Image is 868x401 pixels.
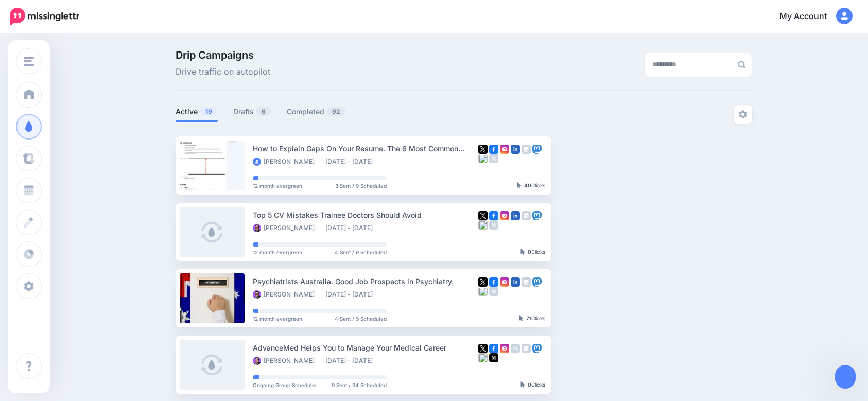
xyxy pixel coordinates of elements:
[526,315,531,321] b: 71
[532,145,542,154] img: mastodon-square.png
[233,106,271,118] a: Drafts6
[517,183,545,189] div: Clicks
[332,382,387,388] span: 0 Sent / 34 Scheduled
[489,344,498,353] img: facebook-square.png
[511,277,520,287] img: linkedin-square.png
[325,357,378,365] li: [DATE] - [DATE]
[520,382,545,388] div: Clicks
[500,211,509,220] img: instagram-square.png
[478,211,488,220] img: twitter-square.png
[253,382,317,388] span: Ongoing Group Scheduler
[478,145,488,154] img: twitter-square.png
[738,61,745,68] img: search-grey-6.png
[327,107,345,116] span: 92
[522,145,531,154] img: google_business-grey-square.png
[500,344,509,353] img: instagram-square.png
[335,316,387,321] span: 4 Sent / 9 Scheduled
[335,183,387,188] span: 3 Sent / 9 Scheduled
[769,4,853,29] a: My Account
[253,143,478,154] div: How to Explain Gaps On Your Resume. The 6 Most Common Scenarios.
[325,158,378,166] li: [DATE] - [DATE]
[24,57,34,66] img: menu.png
[524,182,531,188] b: 40
[253,209,478,221] div: Top 5 CV Mistakes Trainee Doctors Should Avoid
[522,277,531,287] img: google_business-grey-square.png
[500,145,509,154] img: instagram-square.png
[520,381,525,388] img: pointer-grey-darker.png
[176,50,270,60] span: Drip Campaigns
[739,110,747,118] img: settings-grey.png
[511,211,520,220] img: linkedin-square.png
[287,106,346,118] a: Completed92
[253,250,302,255] span: 12 month evergreen
[489,154,498,163] img: medium-grey-square.png
[253,290,320,299] li: [PERSON_NAME]
[500,277,509,287] img: instagram-square.png
[489,211,498,220] img: facebook-square.png
[489,277,498,287] img: facebook-square.png
[253,357,320,365] li: [PERSON_NAME]
[520,249,525,255] img: pointer-grey-darker.png
[253,224,320,232] li: [PERSON_NAME]
[522,344,531,353] img: google_business-grey-square.png
[478,344,488,353] img: twitter-square.png
[519,316,545,322] div: Clicks
[253,158,320,166] li: [PERSON_NAME]
[176,106,218,118] a: Active19
[256,107,271,116] span: 6
[335,250,387,255] span: 4 Sent / 9 Scheduled
[489,287,498,296] img: medium-grey-square.png
[489,220,498,230] img: medium-grey-square.png
[522,211,531,220] img: google_business-grey-square.png
[325,224,378,232] li: [DATE] - [DATE]
[517,182,522,188] img: pointer-grey-darker.png
[519,315,524,321] img: pointer-grey-darker.png
[489,145,498,154] img: facebook-square.png
[478,277,488,287] img: twitter-square.png
[10,8,79,25] img: Missinglettr
[325,290,378,299] li: [DATE] - [DATE]
[478,287,488,296] img: bluesky-grey-square.png
[511,145,520,154] img: linkedin-square.png
[478,353,488,362] img: bluesky-grey-square.png
[489,353,498,362] img: medium-square.png
[520,249,545,255] div: Clicks
[176,65,270,79] span: Drive traffic on autopilot
[532,211,542,220] img: mastodon-square.png
[253,316,302,321] span: 12 month evergreen
[528,381,531,388] b: 0
[478,220,488,230] img: bluesky-grey-square.png
[528,249,531,255] b: 0
[478,154,488,163] img: bluesky-grey-square.png
[532,344,542,353] img: mastodon-square.png
[253,342,478,354] div: AdvanceMed Helps You to Manage Your Medical Career
[253,183,302,188] span: 12 month evergreen
[200,107,217,116] span: 19
[253,275,478,287] div: Psychiatrists Australia. Good Job Prospects in Psychiatry.
[532,277,542,287] img: mastodon-square.png
[511,344,520,353] img: linkedin-grey-square.png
